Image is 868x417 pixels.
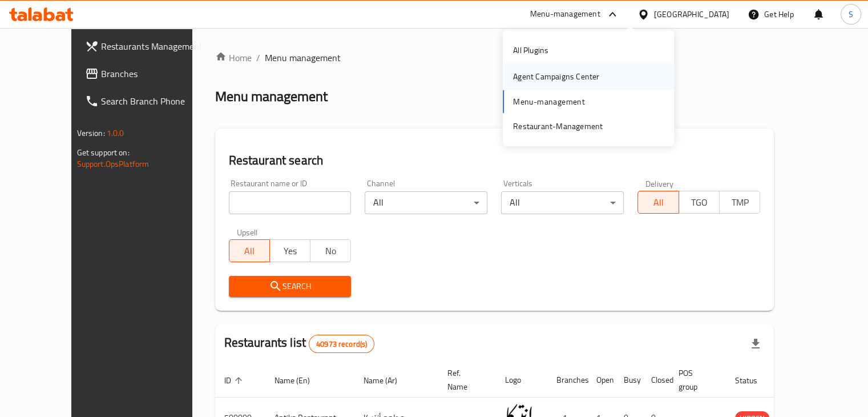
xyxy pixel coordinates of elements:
a: Home [215,51,252,65]
button: No [310,239,351,262]
span: Restaurants Management [101,39,207,53]
span: Search [238,279,342,294]
button: All [637,191,679,214]
span: 40973 record(s) [309,339,374,350]
button: Search [229,276,352,297]
span: TMP [724,194,756,211]
h2: Restaurant search [229,152,761,169]
a: Search Branch Phone [76,87,216,115]
span: No [315,243,346,259]
span: Name (Ar) [364,374,412,387]
span: POS group [679,366,712,394]
span: ID [224,374,246,387]
th: Closed [642,363,669,398]
span: TGO [684,194,715,211]
div: All [501,191,624,214]
li: / [256,51,260,65]
span: Get support on: [77,145,130,160]
th: Busy [615,363,642,398]
div: [GEOGRAPHIC_DATA] [654,8,729,21]
div: Total records count [309,335,374,353]
button: TMP [719,191,760,214]
label: Delivery [645,179,674,187]
th: Open [587,363,615,398]
span: All [234,243,265,259]
div: All [365,191,487,214]
span: Yes [274,243,306,259]
span: Menu management [265,51,341,65]
span: Version: [77,126,105,141]
div: Agent Campaigns Center [513,70,599,83]
a: Branches [76,60,216,87]
div: Menu-management [530,7,600,21]
th: Branches [547,363,587,398]
input: Search for restaurant name or ID.. [229,191,352,214]
a: Restaurants Management [76,33,216,60]
button: All [229,239,270,262]
span: S [849,8,853,21]
div: Export file [742,330,769,358]
h2: Restaurants list [224,334,375,353]
div: All Plugins [513,44,548,57]
div: Restaurant-Management [513,120,603,133]
nav: breadcrumb [215,51,774,65]
span: All [643,194,674,211]
span: Status [735,374,772,387]
span: Ref. Name [447,366,482,394]
span: Name (En) [274,374,325,387]
a: Support.OpsPlatform [77,157,150,171]
span: Branches [101,67,207,81]
button: Yes [269,239,310,262]
th: Logo [496,363,547,398]
button: TGO [679,191,720,214]
h2: Menu management [215,87,328,106]
span: 1.0.0 [107,126,124,141]
label: Upsell [237,228,258,236]
span: Search Branch Phone [101,94,207,108]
